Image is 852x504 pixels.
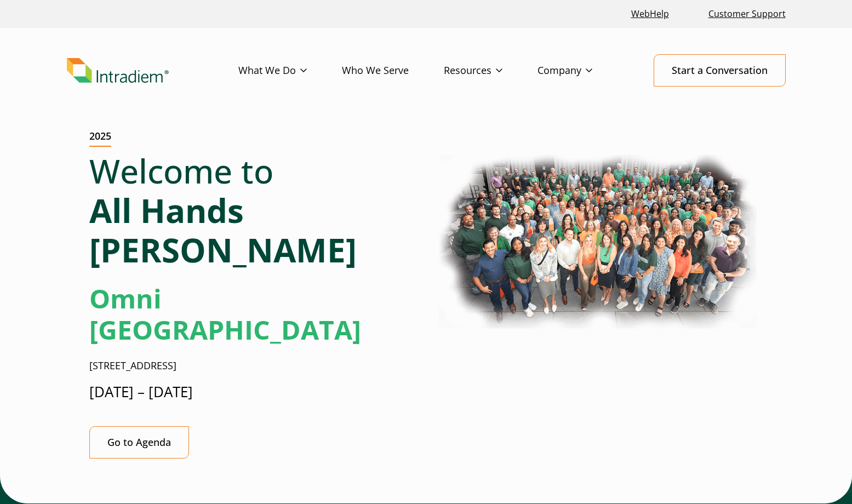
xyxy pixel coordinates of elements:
h1: Welcome to [89,151,418,270]
strong: Omni [GEOGRAPHIC_DATA] [89,280,361,348]
a: Who We Serve [342,55,444,87]
a: Resources [444,55,537,87]
a: What We Do [238,55,342,87]
a: Company [537,55,627,87]
h2: 2025 [89,130,111,147]
a: Link opens in a new window [627,2,673,26]
a: Customer Support [704,2,790,26]
strong: [PERSON_NAME] [89,227,357,272]
img: Intradiem [67,58,169,83]
p: [STREET_ADDRESS] [89,359,418,373]
a: Go to Agenda [89,426,189,459]
p: [DATE] – [DATE] [89,382,418,402]
a: Start a Conversation [654,54,786,87]
a: Link to homepage of Intradiem [67,58,238,83]
strong: All Hands [89,188,244,233]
